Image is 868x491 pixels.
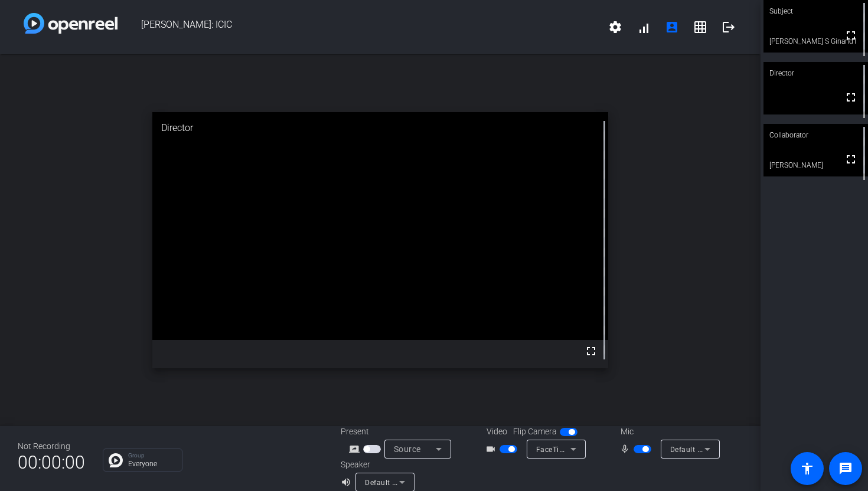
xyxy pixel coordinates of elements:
[584,344,598,358] mat-icon: fullscreen
[763,62,868,84] div: Director
[349,442,363,456] mat-icon: screen_share_outline
[341,425,459,438] div: Present
[536,444,657,454] span: FaceTime HD Camera (C4E1:9BFB)
[609,425,727,438] div: Mic
[485,442,500,456] mat-icon: videocam_outline
[341,475,355,489] mat-icon: volume_up
[844,90,858,104] mat-icon: fullscreen
[109,453,123,467] img: Chat Icon
[800,461,814,476] mat-icon: accessibility
[18,440,85,453] div: Not Recording
[341,459,412,471] div: Speaker
[619,442,634,456] mat-icon: mic_none
[763,124,868,146] div: Collaborator
[394,444,421,454] span: Source
[513,425,557,438] span: Flip Camera
[665,20,679,34] mat-icon: account_box
[722,20,736,34] mat-icon: logout
[24,13,118,34] img: white-gradient.svg
[629,13,658,41] button: signal_cellular_alt
[844,152,858,166] mat-icon: fullscreen
[128,460,176,467] p: Everyone
[18,448,85,477] span: 00:00:00
[128,453,176,459] p: Group
[487,425,507,438] span: Video
[608,20,622,34] mat-icon: settings
[118,13,601,41] span: [PERSON_NAME]: ICIC
[670,444,804,454] span: Default - External Microphone (Built-in)
[693,20,707,34] mat-icon: grid_on
[152,112,609,144] div: Director
[365,477,502,487] span: Default - External Headphones (Built-in)
[838,461,853,476] mat-icon: message
[844,28,858,42] mat-icon: fullscreen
